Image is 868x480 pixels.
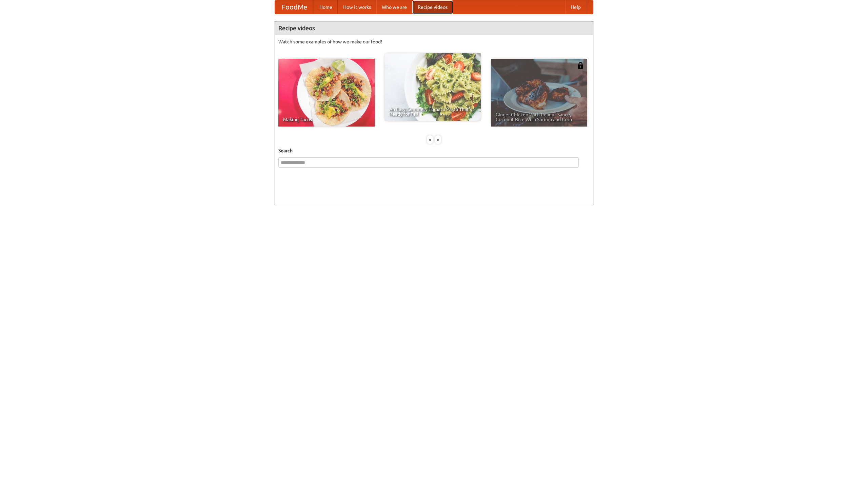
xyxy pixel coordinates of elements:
span: Making Tacos [283,117,370,122]
span: An Easy, Summery Tomato Pasta That's Ready for Fall [389,107,476,116]
a: Home [314,0,338,14]
a: An Easy, Summery Tomato Pasta That's Ready for Fall [384,53,481,121]
p: Watch some examples of how we make our food! [278,38,590,45]
div: » [435,135,441,144]
img: 483408.png [577,62,584,69]
h5: Search [278,147,590,154]
h4: Recipe videos [275,21,593,35]
a: Recipe videos [412,0,453,14]
a: Help [565,0,586,14]
a: Who we are [376,0,412,14]
a: How it works [338,0,376,14]
a: Making Tacos [278,59,375,127]
a: FoodMe [275,0,314,14]
div: « [427,135,433,144]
